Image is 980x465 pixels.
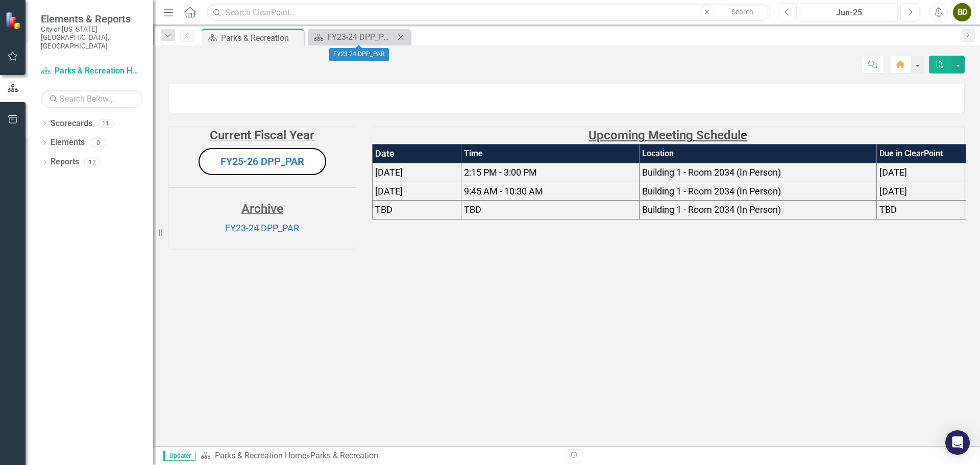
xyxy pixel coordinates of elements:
[375,167,403,178] span: [DATE]
[51,118,92,130] a: Scorecards
[51,137,85,149] a: Elements
[879,204,897,215] span: TBD
[201,450,559,462] div: »
[375,148,395,159] strong: Date
[225,223,299,233] a: FY23-24 DPP_PAR
[717,5,768,19] button: Search
[464,186,543,197] span: 9:45 AM - 10:30 AM
[199,148,326,175] button: FY25-26 DPP_PAR
[464,167,537,178] span: 2:15 PM - 3:00 PM
[879,186,907,197] span: [DATE]
[90,138,106,147] div: 0
[642,204,781,215] span: Building 1 - Room 2034 (In Person)
[642,149,674,158] strong: Location
[310,451,378,460] div: Parks & Recreation
[41,13,143,25] span: Elements & Reports
[589,128,747,142] strong: Upcoming Meeting Schedule
[207,4,770,21] input: Search ClearPoint...
[464,149,483,158] strong: Time
[41,65,143,77] a: Parks & Recreation Home
[642,186,781,197] span: Building 1 - Room 2034 (In Person)
[327,31,395,43] div: FY23-24 DPP_PAR
[210,128,314,142] strong: Current Fiscal Year
[5,12,23,30] img: ClearPoint Strategy
[800,3,898,21] button: Jun-25
[221,32,301,44] div: Parks & Recreation
[953,3,971,21] button: BD
[945,430,970,455] div: Open Intercom Messenger
[41,25,143,50] small: City of [US_STATE][GEOGRAPHIC_DATA], [GEOGRAPHIC_DATA]
[84,158,101,166] div: 12
[731,8,753,16] span: Search
[329,48,389,61] div: FY23-24 DPP_PAR
[375,186,403,197] span: [DATE]
[215,451,306,460] a: Parks & Recreation Home
[41,90,143,108] input: Search Below...
[310,31,395,43] a: FY23-24 DPP_PAR
[241,202,283,216] strong: Archive
[464,204,481,215] span: TBD
[163,451,195,461] span: Updater
[879,149,943,158] strong: Due in ClearPoint
[642,167,781,178] span: Building 1 - Room 2034 (In Person)
[220,155,304,167] a: FY25-26 DPP_PAR
[51,156,79,168] a: Reports
[879,167,907,178] span: [DATE]
[97,119,114,128] div: 11
[803,7,894,19] div: Jun-25
[375,204,393,215] span: TBD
